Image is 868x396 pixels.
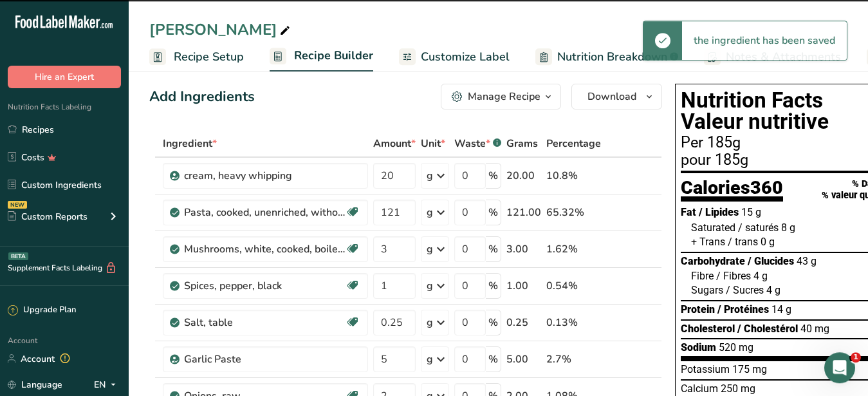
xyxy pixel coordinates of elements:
div: BETA [8,252,28,260]
span: 250 mg [721,382,755,395]
a: Recipe Setup [149,42,244,71]
div: NEW [8,201,27,209]
div: 2.7% [546,352,601,367]
div: g [427,205,433,220]
div: g [427,241,433,257]
span: 0 g [761,236,775,248]
div: Pasta, cooked, unenriched, without added salt [184,205,345,220]
div: 65.32% [546,205,601,220]
div: [PERSON_NAME] [149,18,293,41]
span: / trans [728,236,758,248]
span: 43 g [797,255,817,267]
span: 40 mg [800,323,829,335]
a: Language [8,373,62,396]
div: Mushrooms, white, cooked, boiled, drained, without salt [184,241,345,257]
span: 175 mg [732,363,767,375]
div: Calories [681,178,783,202]
a: Customize Label [399,42,510,71]
div: 1.00 [506,278,541,294]
span: Download [587,89,636,104]
span: Grams [506,136,538,151]
span: 1 [851,352,861,363]
span: Nutrition Breakdown [557,48,667,66]
span: Protein [681,303,715,316]
span: 14 g [771,303,791,316]
div: Manage Recipe [468,89,540,104]
div: Salt, table [184,315,345,330]
span: Calcium [681,382,718,395]
span: Saturated [691,222,735,234]
div: Custom Reports [8,210,88,223]
div: g [427,352,433,367]
div: g [427,278,433,294]
iframe: Intercom live chat [824,352,855,383]
span: Carbohydrate [681,255,745,267]
span: Potassium [681,363,730,375]
div: Waste [454,136,501,151]
span: Fibre [691,270,714,282]
div: 0.54% [546,278,601,294]
span: Unit [421,136,445,151]
div: Add Ingredients [149,86,255,108]
span: 520 mg [719,341,753,354]
div: g [427,168,433,184]
span: / Lipides [699,206,739,218]
div: 1.62% [546,241,601,257]
a: Recipe Builder [270,41,373,72]
div: 0.25 [506,315,541,330]
span: + Trans [691,236,725,248]
div: 5.00 [506,352,541,367]
div: Garlic Paste [184,352,345,367]
span: / Sucres [726,284,764,296]
a: Nutrition Breakdown [535,42,678,71]
span: 4 g [753,270,768,282]
span: Cholesterol [681,323,735,335]
div: Upgrade Plan [8,304,76,317]
div: 10.8% [546,168,601,184]
span: / Protéines [717,303,769,316]
span: / Glucides [748,255,794,267]
div: 0.13% [546,315,601,330]
span: Recipe Setup [174,48,244,66]
span: Sodium [681,341,716,354]
span: 4 g [766,284,780,296]
button: Hire an Expert [8,66,121,88]
button: Download [571,84,662,109]
span: 360 [750,176,783,198]
span: Amount [373,136,416,151]
span: 15 g [741,206,761,218]
span: Customize Label [421,48,510,66]
div: cream, heavy whipping [184,168,345,184]
div: 20.00 [506,168,541,184]
span: / Cholestérol [737,323,798,335]
span: Sugars [691,284,723,296]
span: Fat [681,206,696,218]
span: Ingredient [163,136,217,151]
span: 8 g [781,222,795,234]
span: Percentage [546,136,601,151]
div: the ingredient has been saved [682,21,847,60]
span: Recipe Builder [294,47,373,64]
div: g [427,315,433,330]
div: EN [94,377,121,392]
span: / saturés [738,222,779,234]
div: 3.00 [506,241,541,257]
div: 121.00 [506,205,541,220]
span: / Fibres [716,270,751,282]
div: Spices, pepper, black [184,278,345,294]
button: Manage Recipe [441,84,561,109]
